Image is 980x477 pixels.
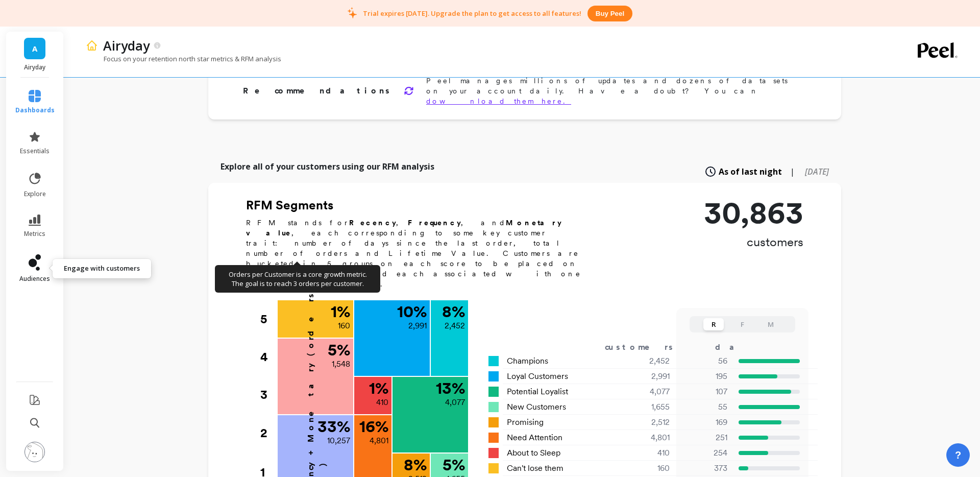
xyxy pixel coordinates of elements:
span: ? [955,448,961,462]
p: Airyday [103,37,150,54]
p: 169 [682,416,727,428]
p: 2,991 [408,320,427,332]
div: 2 [260,414,277,452]
p: 1,548 [332,358,350,370]
div: 2,452 [609,355,682,367]
p: Peel manages millions of updates and dozens of datasets on your account daily. Have a doubt? You can [426,76,808,106]
p: 8 % [404,457,427,473]
p: 4,077 [445,396,465,409]
span: Need Attention [507,432,562,444]
p: customers [704,234,803,250]
div: 4,077 [609,386,682,398]
p: RFM stands for , , and , each corresponding to some key customer trait: number of days since the ... [246,218,593,289]
p: 13 % [436,380,465,396]
span: metrics [24,230,45,238]
p: 2,452 [445,320,465,332]
div: 410 [609,447,682,459]
span: Can't lose them [507,462,563,474]
p: Trial expires [DATE]. Upgrade the plan to get access to all features! [363,9,581,18]
p: 254 [682,447,727,459]
div: days [715,341,757,353]
span: [DATE] [805,166,829,177]
p: 55 [682,401,727,413]
p: 30,863 [704,197,803,228]
p: 8 % [442,303,465,320]
p: 56 [682,355,727,367]
p: 107 [682,386,727,398]
img: profile picture [24,442,45,462]
p: 373 [682,462,727,474]
p: 33 % [317,418,350,435]
span: Potential Loyalist [507,386,568,398]
span: A [32,43,37,55]
p: Explore all of your customers using our RFM analysis [220,160,434,173]
span: Loyal Customers [507,370,568,383]
p: Recommendations [243,85,391,97]
p: Airyday [16,63,54,71]
button: Buy peel [587,6,632,21]
div: 160 [609,462,682,474]
span: audiences [19,275,50,283]
p: 5 % [443,457,465,473]
button: ? [946,443,970,467]
div: 4,801 [609,432,682,444]
p: 160 [338,320,350,332]
div: 4 [260,338,277,376]
p: 10 % [397,303,427,320]
h2: RFM Segments [246,197,593,213]
span: | [790,165,795,178]
span: essentials [20,147,50,155]
button: R [703,318,724,330]
p: 1 % [369,380,388,396]
p: Focus on your retention north star metrics & RFM analysis [86,54,281,63]
div: 3 [260,376,277,414]
p: 5 % [328,342,350,358]
div: customers [605,341,688,353]
button: M [761,318,781,330]
p: 195 [682,370,727,383]
p: 10,257 [327,435,350,447]
span: dashboards [15,106,55,114]
a: download them here. [426,97,571,105]
p: 410 [376,396,388,409]
p: 1 % [331,303,350,320]
b: Recency [349,219,396,227]
div: 2,991 [609,370,682,383]
p: 251 [682,432,727,444]
span: As of last night [719,165,782,178]
div: 1,655 [609,401,682,413]
span: Promising [507,416,544,428]
p: 4,801 [370,435,388,447]
b: Frequency [408,219,461,227]
span: New Customers [507,401,566,413]
p: 16 % [359,418,388,435]
span: Champions [507,355,548,367]
button: F [732,318,752,330]
div: 2,512 [609,416,682,428]
img: header icon [86,39,98,52]
div: 5 [260,300,277,338]
span: explore [24,190,46,198]
span: About to Sleep [507,447,560,459]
